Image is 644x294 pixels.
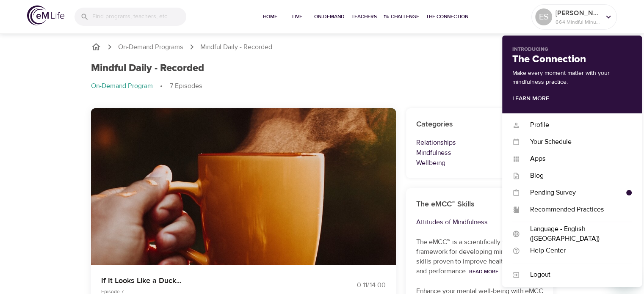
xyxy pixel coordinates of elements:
[469,268,498,275] a: Read More
[556,18,600,26] p: 664 Mindful Minutes
[287,12,307,21] span: Live
[512,95,549,102] a: Learn More
[91,42,553,52] nav: breadcrumb
[520,154,632,164] div: Apps
[520,246,632,256] div: Help Center
[91,81,553,91] nav: breadcrumb
[170,81,202,91] p: 7 Episodes
[520,137,632,147] div: Your Schedule
[118,42,183,52] a: On-Demand Programs
[27,5,64,25] img: logo
[416,158,543,168] p: Wellbeing
[556,8,600,18] p: [PERSON_NAME]
[512,69,632,87] p: Make every moment matter with your mindfulness practice.
[101,275,312,286] p: If It Looks Like a Duck...
[512,46,632,53] p: Introducing
[416,237,543,276] p: The eMCC™ is a scientifically validated framework for developing mindfulness skills proven to imp...
[384,12,419,21] span: 1% Challenge
[520,120,632,130] div: Profile
[91,62,204,74] h1: Mindful Daily - Recorded
[260,12,280,21] span: Home
[200,42,272,52] p: Mindful Daily - Recorded
[520,188,626,198] div: Pending Survey
[520,270,632,280] div: Logout
[520,171,632,181] div: Blog
[351,12,377,21] span: Teachers
[512,53,632,66] h2: The Connection
[314,12,345,21] span: On-Demand
[416,217,543,227] p: Attitudes of Mindfulness
[520,224,632,244] div: Language - English ([GEOGRAPHIC_DATA])
[426,12,468,21] span: The Connection
[416,137,543,148] p: Relationships
[416,148,543,158] p: Mindfulness
[535,8,552,25] div: ES
[322,280,386,290] div: 0:11 / 14:00
[416,198,543,211] h6: The eMCC™ Skills
[520,205,632,214] div: Recommended Practices
[416,118,543,131] h6: Categories
[91,81,153,91] p: On-Demand Program
[92,8,186,26] input: Find programs, teachers, etc...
